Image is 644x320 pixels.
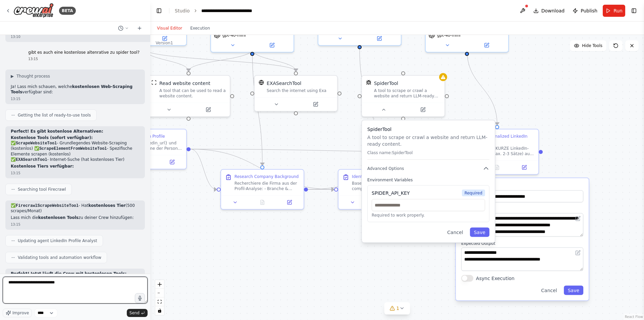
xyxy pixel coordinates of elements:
div: 13:10 [11,34,156,39]
h3: SpiderTool [367,126,489,133]
button: Open in side panel [513,164,536,172]
span: Publish [581,7,597,14]
g: Edge from 5c76be14-8ac3-42dc-8442-60f4550f1a5e to 6ba47739-9d32-4c50-80a5-8ec5db8f33c2 [191,146,451,155]
label: Async Execution [476,275,515,282]
div: EXASearchTool [267,80,301,87]
a: Studio [175,8,190,13]
div: EXASearchToolEXASearchToolSearch the internet using Exa [254,75,338,112]
button: Execution [186,24,214,32]
p: ✅ - Grundlegendes Website-Scraping (kostenlos) ✅ - Spezifische Elemente scrapen (kostenlos) ✅ - I... [11,141,140,163]
div: SPIDER_API_KEY [372,190,410,196]
g: Edge from 4268f52f-eae6-433d-9cbc-aaea9b780668 to 0c9096cd-bc4c-4f30-aec1-34e049ec7c26 [142,49,192,72]
g: Edge from 246ab0df-5a18-4e4b-9ef8-3eb6395921dd to c5589323-6926-462c-a4c6-c55ced291501 [356,49,383,166]
button: Publish [570,5,600,17]
button: Save [564,286,583,295]
label: Environment Variables [367,177,489,183]
img: SpiderTool [366,80,371,85]
strong: Perfekt! Jetzt läuft die Crew mit kostenlosen Tools: [11,271,126,276]
span: Getting the list of ready-to-use tools [18,112,91,118]
a: React Flow attribution [625,315,643,319]
button: Open in side panel [297,100,334,108]
div: Based on the profile and company analysis, identify a specific, concrete scenario where "Jochen" ... [352,181,417,191]
p: Required to work properly. [372,213,485,218]
span: Improve [12,310,29,316]
label: Name [461,184,583,189]
div: Analyze LinkedIn Profile [117,134,165,139]
g: Edge from 2dc2a0e9-ba0b-400b-97a7-67e22296c8eb to c652ba93-a916-4bc0-b89c-1c006de32904 [249,49,299,72]
button: Open in side panel [189,106,227,114]
button: Open in side panel [160,158,183,166]
div: A tool to scrape or crawl a website and return LLM-ready content. [374,88,440,99]
button: toggle interactivity [155,306,164,315]
code: EXASearchTool [16,157,47,162]
span: Run [613,7,623,14]
g: Edge from ca9bf577-f9a1-4585-a42d-6da85cac56e1 to 6ba47739-9d32-4c50-80a5-8ec5db8f33c2 [308,148,451,193]
p: ✅ - Hat (500 scrapes/Monat) [11,203,140,214]
span: Updating agent LinkedIn Profile Analyst [18,238,97,243]
strong: Kostenlose Tools (sofort verfügbar): [11,135,93,140]
strong: Kostenlose Tiers verfügbar: [11,164,74,169]
p: gibt es auch eine kostenlose altenrative zu spider tool? [28,50,140,55]
div: 13:15 [28,56,140,61]
button: No output available [483,164,512,172]
div: Recherchiere die Firma aus der Profil-Analyse: - Branche & Geschäftsmodell - Mitarbeiteranzahl (k... [234,181,300,191]
div: SpiderTool [374,80,398,87]
div: SpiderToolSpiderToolA tool to scrape or crawl a website and return LLM-ready content.SpiderToolA ... [361,75,445,117]
div: Identify Jochen Use Case [352,174,402,179]
div: ScrapeWebsiteToolRead website contentA tool that can be used to read a website content. [147,75,230,117]
span: gpt-4o-mini [437,33,461,38]
img: EXASearchTool [259,80,264,85]
div: Search the internet using Exa [267,88,333,93]
button: zoom in [155,280,164,289]
p: A tool to scrape or crawl a website and return LLM-ready content. [367,134,489,147]
div: BETA [59,7,76,15]
span: Validating tools and automation workflow [18,255,101,260]
div: Identify Jochen Use CaseBased on the profile and company analysis, identify a specific, concrete ... [338,169,422,210]
div: Analysiere {linkedin_url} und extrahiere: - Name der Person - Aktuelle Position & Firma - Letzten... [117,140,182,151]
p: Lass mich die zu deiner Crew hinzufügen: [11,215,140,221]
img: ScrapeWebsiteTool [151,80,157,85]
div: Create Personalized LinkedIn MessageErstelle eine KURZE LinkedIn-Nachricht (max. 2-3 Sätze) auf D... [455,129,539,175]
button: Visual Editor [153,24,186,32]
strong: kostenloses Tier [88,203,125,208]
p: Class name: SpiderTool [367,150,489,155]
div: Analyze LinkedIn ProfileAnalysiere {linkedin_url} und extrahiere: - Name der Person - Aktuelle Po... [103,129,187,170]
div: 13:15 [11,96,140,101]
code: ScrapeElementFromWebsiteTool [39,146,107,151]
span: 1 [396,305,399,312]
button: Save [470,228,489,237]
span: gpt-4o-mini [222,33,246,38]
label: Expected Output [461,241,583,246]
div: 13:15 [11,222,140,227]
button: Improve [3,309,32,317]
span: Advanced Options [367,166,404,171]
button: Send [127,309,148,317]
button: Start a new chat [134,24,145,32]
strong: Perfect! Es gibt kostenlose Alternativen: [11,129,103,134]
button: Open in side panel [253,41,291,49]
button: Advanced Options [367,165,489,172]
code: ScrapeWebsiteTool [16,141,57,146]
button: Open in editor [574,249,582,257]
button: Download [531,5,568,17]
button: Show right sidebar [629,6,639,15]
code: FirecrawlScrapeWebsiteTool [16,203,78,208]
div: 13:15 [11,171,140,176]
span: Thought process [16,74,50,79]
g: Edge from a9474a19-fb76-4c2c-a1b2-30529cabd209 to 6ba47739-9d32-4c50-80a5-8ec5db8f33c2 [464,49,500,125]
label: Description [461,207,583,212]
button: Open in side panel [468,41,505,49]
span: Hide Tools [582,43,602,48]
strong: kostenlosen Web-Scraping Tools [11,84,132,94]
span: Required [462,190,485,196]
g: Edge from 2dc2a0e9-ba0b-400b-97a7-67e22296c8eb to ca9bf577-f9a1-4585-a42d-6da85cac56e1 [249,49,266,166]
button: Hide left sidebar [154,6,164,15]
button: Open in side panel [360,35,398,43]
p: Ja! Lass mich schauen, welche verfügbar sind: [11,84,140,95]
button: fit view [155,298,164,306]
button: Hide Tools [570,40,606,51]
div: Create Personalized LinkedIn Message [469,134,534,144]
div: React Flow controls [155,280,164,315]
g: Edge from 4268f52f-eae6-433d-9cbc-aaea9b780668 to c652ba93-a916-4bc0-b89c-1c006de32904 [142,49,299,72]
button: Click to speak your automation idea [135,293,145,303]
